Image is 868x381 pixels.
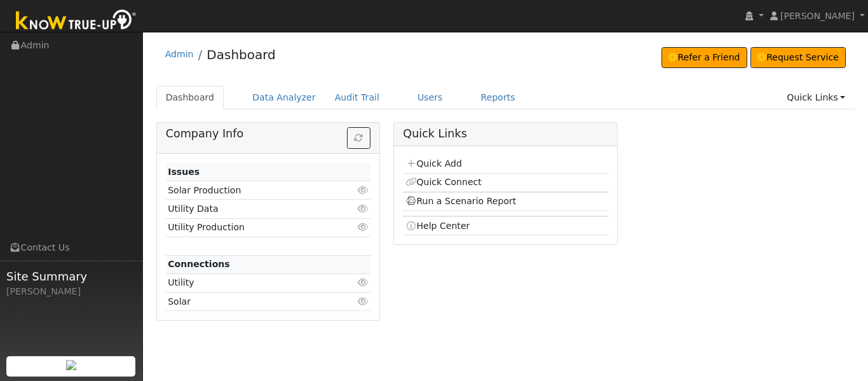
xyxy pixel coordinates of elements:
[166,181,337,200] td: Solar Production
[357,204,369,213] i: Click to view
[165,49,194,59] a: Admin
[408,86,452,109] a: Users
[471,86,525,109] a: Reports
[166,200,337,218] td: Utility Data
[357,297,369,306] i: Click to view
[405,196,517,206] a: Run a Scenario Report
[207,47,276,62] a: Dashboard
[166,274,337,292] td: Utility
[156,86,224,109] a: Dashboard
[780,11,855,21] span: [PERSON_NAME]
[405,221,470,231] a: Help Center
[403,127,607,141] h5: Quick Links
[777,86,855,109] a: Quick Links
[357,186,369,195] i: Click to view
[357,223,369,232] i: Click to view
[405,158,462,169] a: Quick Add
[166,293,337,311] td: Solar
[405,177,482,187] a: Quick Connect
[243,86,325,109] a: Data Analyzer
[166,218,337,237] td: Utility Production
[6,268,136,285] span: Site Summary
[750,47,846,69] a: Request Service
[166,127,370,141] h5: Company Info
[66,360,76,370] img: retrieve
[168,167,200,177] strong: Issues
[357,278,369,287] i: Click to view
[168,259,230,269] strong: Connections
[325,86,389,109] a: Audit Trail
[6,285,136,298] div: [PERSON_NAME]
[661,47,747,69] a: Refer a Friend
[10,7,143,36] img: Know True-Up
